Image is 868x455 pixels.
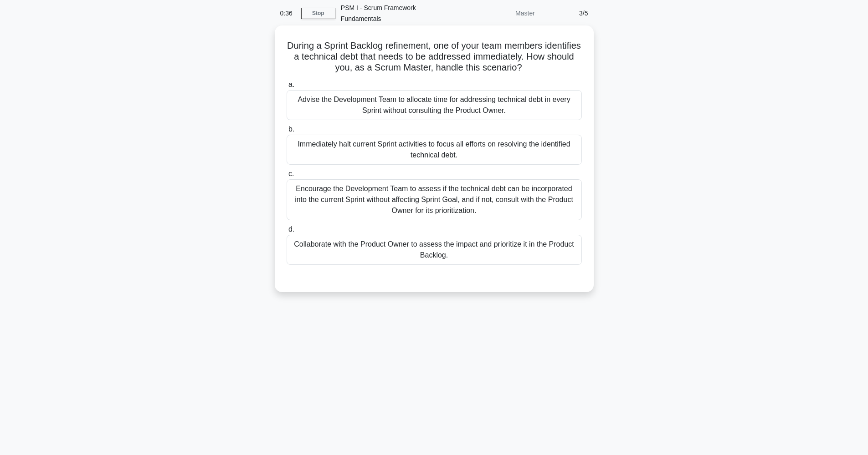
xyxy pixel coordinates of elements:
div: Immediately halt current Sprint activities to focus all efforts on resolving the identified techn... [287,135,582,165]
a: Stop [301,8,335,19]
span: d. [288,225,294,233]
div: Advise the Development Team to allocate time for addressing technical debt in every Sprint withou... [287,90,582,120]
div: Encourage the Development Team to assess if the technical debt can be incorporated into the curre... [287,179,582,220]
span: b. [288,125,294,133]
div: Collaborate with the Product Owner to assess the impact and prioritize it in the Product Backlog. [287,235,582,265]
div: 3/5 [540,4,594,22]
div: Master [461,4,540,22]
span: c. [288,170,294,177]
div: 0:36 [275,4,301,22]
h5: During a Sprint Backlog refinement, one of your team members identifies a technical debt that nee... [286,40,583,74]
span: a. [288,81,294,88]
